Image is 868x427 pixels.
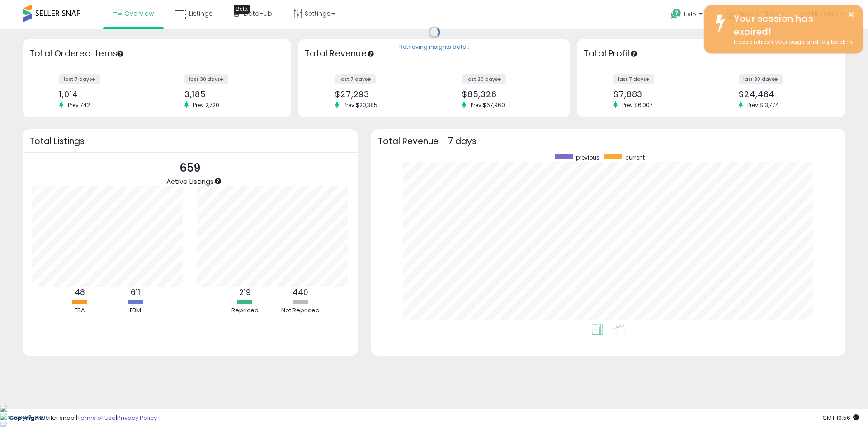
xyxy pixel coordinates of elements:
[218,306,272,315] div: Repriced
[124,9,154,18] span: Overview
[292,287,308,298] b: 440
[244,9,272,18] span: DataHub
[166,177,214,186] span: Active Listings
[274,306,328,315] div: Not Repriced
[59,89,150,99] div: 1,014
[116,50,124,58] div: Tooltip anchor
[584,47,839,60] h3: Total Profit
[613,74,654,84] label: last 7 days
[848,9,855,20] button: ×
[727,38,856,47] div: Please refresh your page and log back in
[727,12,856,38] div: Your session has expired!
[618,101,657,109] span: Prev: $6,007
[184,74,228,84] label: last 30 days
[75,287,85,298] b: 48
[239,287,251,298] b: 219
[29,47,284,60] h3: Total Ordered Items
[189,101,224,109] span: Prev: 2,720
[52,306,107,315] div: FBA
[462,74,506,84] label: last 30 days
[576,154,599,161] span: previous
[367,50,375,58] div: Tooltip anchor
[739,89,830,99] div: $24,464
[335,74,376,84] label: last 7 days
[305,47,563,60] h3: Total Revenue
[684,10,696,18] span: Help
[625,154,645,161] span: current
[613,89,704,99] div: $7,883
[378,138,839,145] h3: Total Revenue - 7 days
[399,43,469,52] div: Retrieving insights data..
[166,160,214,177] p: 659
[664,1,712,29] a: Help
[339,101,382,109] span: Prev: $20,385
[739,74,783,84] label: last 30 days
[670,8,682,19] i: Get Help
[214,177,222,185] div: Tooltip anchor
[335,89,427,99] div: $27,293
[743,101,783,109] span: Prev: $13,774
[462,89,554,99] div: $85,326
[63,101,94,109] span: Prev: 742
[131,287,140,298] b: 611
[234,5,250,14] div: Tooltip anchor
[108,306,162,315] div: FBM
[630,50,638,58] div: Tooltip anchor
[29,138,351,145] h3: Total Listings
[184,89,275,99] div: 3,185
[189,9,212,18] span: Listings
[59,74,100,84] label: last 7 days
[466,101,509,109] span: Prev: $67,960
